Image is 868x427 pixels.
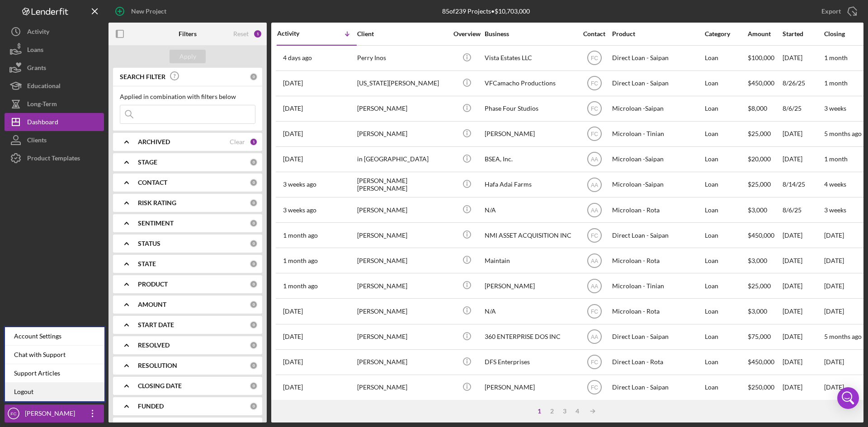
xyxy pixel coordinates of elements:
[23,404,81,425] div: [PERSON_NAME]
[571,408,584,415] div: 4
[705,147,747,171] div: Loan
[138,321,174,328] b: START DATE
[485,30,575,38] div: Business
[705,198,747,222] div: Loan
[179,30,197,38] b: Filters
[250,402,258,410] div: 0
[783,249,823,272] div: [DATE]
[824,358,844,366] time: [DATE]
[138,342,170,349] b: RESOLVED
[824,206,846,214] time: 3 weeks
[612,249,703,272] div: Microloan - Rota
[250,199,258,207] div: 0
[357,350,448,374] div: [PERSON_NAME]
[5,383,104,401] a: Logout
[283,54,312,61] time: 2025-08-29 00:55
[27,59,46,79] div: Grants
[812,2,863,20] button: Export
[485,198,575,222] div: N/A
[612,299,703,323] div: Microloan - Rota
[748,249,782,272] div: $3,000
[108,2,175,20] button: New Project
[612,274,703,298] div: Microloan - Tinian
[485,97,575,121] div: Phase Four Studios
[283,80,303,87] time: 2025-08-26 06:52
[837,387,859,409] div: Open Intercom Messenger
[357,198,448,222] div: [PERSON_NAME]
[357,375,448,399] div: [PERSON_NAME]
[591,80,598,87] text: FC
[27,95,57,115] div: Long-Term
[357,299,448,323] div: [PERSON_NAME]
[590,258,598,264] text: AA
[533,408,546,415] div: 1
[27,77,61,97] div: Educational
[11,411,17,416] text: FC
[590,207,598,213] text: AA
[357,97,448,121] div: [PERSON_NAME]
[591,131,598,137] text: FC
[138,403,164,410] b: FUNDED
[283,181,316,188] time: 2025-08-14 05:40
[705,122,747,146] div: Loan
[748,299,782,323] div: $3,000
[824,307,844,315] time: [DATE]
[5,95,104,113] a: Long-Term
[824,231,844,239] time: [DATE]
[748,223,782,247] div: $450,000
[5,346,104,364] div: Chat with Support
[783,30,823,38] div: Started
[5,41,104,59] a: Loans
[824,54,848,61] time: 1 month
[27,23,49,43] div: Activity
[485,122,575,146] div: [PERSON_NAME]
[783,147,823,171] div: [DATE]
[5,23,104,41] button: Activity
[705,223,747,247] div: Loan
[27,131,47,151] div: Clients
[450,30,484,38] div: Overview
[5,77,104,95] button: Educational
[250,260,258,268] div: 0
[138,281,168,288] b: PRODUCT
[485,274,575,298] div: [PERSON_NAME]
[748,147,782,171] div: $20,000
[250,158,258,166] div: 0
[748,46,782,70] div: $100,000
[590,156,598,163] text: AA
[612,147,703,171] div: Microloan -Saipan
[824,79,848,87] time: 1 month
[485,46,575,70] div: Vista Estates LLC
[485,147,575,171] div: BSEA, Inc.
[5,131,104,149] button: Clients
[612,71,703,95] div: Direct Loan - Saipan
[705,375,747,399] div: Loan
[591,385,598,391] text: FC
[705,350,747,374] div: Loan
[283,105,303,112] time: 2025-08-22 02:35
[283,257,318,264] time: 2025-07-25 02:15
[5,327,104,346] div: Account Settings
[283,308,303,315] time: 2025-07-08 03:09
[705,97,747,121] div: Loan
[591,55,598,61] text: FC
[170,50,206,63] button: Apply
[283,358,303,366] time: 2025-07-03 00:59
[824,333,862,340] time: 5 months ago
[138,301,166,308] b: AMOUNT
[250,73,258,81] div: 0
[138,220,174,227] b: SENTIMENT
[558,408,571,415] div: 3
[283,232,318,239] time: 2025-07-31 05:31
[546,408,558,415] div: 2
[705,46,747,70] div: Loan
[485,299,575,323] div: N/A
[705,299,747,323] div: Loan
[27,41,43,61] div: Loans
[283,155,303,163] time: 2025-08-18 10:03
[357,223,448,247] div: [PERSON_NAME]
[485,350,575,374] div: DFS Enterprises
[357,147,448,171] div: in [GEOGRAPHIC_DATA]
